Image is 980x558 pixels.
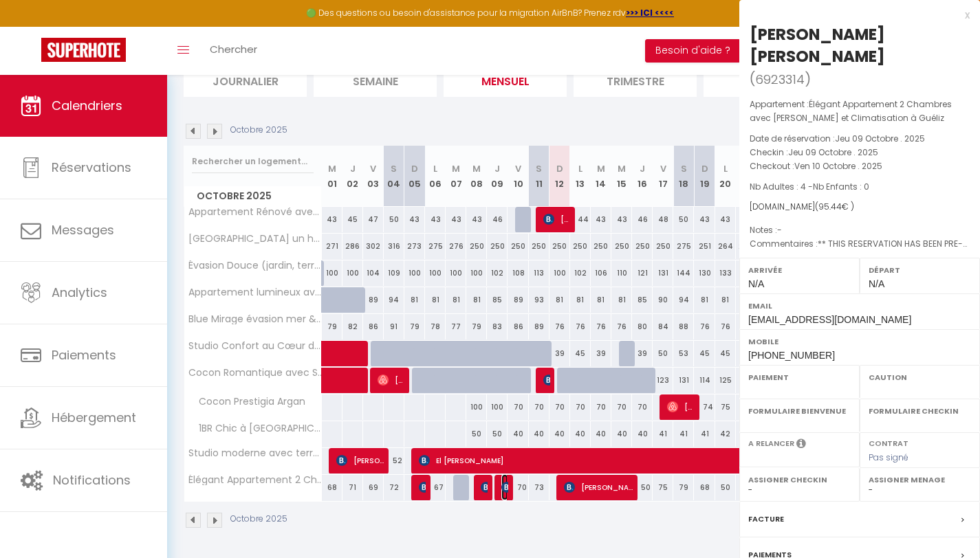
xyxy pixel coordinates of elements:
div: [DOMAIN_NAME] [750,201,970,214]
span: [EMAIL_ADDRESS][DOMAIN_NAME] [748,314,911,325]
label: Assigner Checkin [748,473,851,487]
span: Jeu 09 Octobre . 2025 [788,146,878,158]
p: Appartement : [750,98,970,125]
label: Paiement [748,370,851,384]
label: Facture [748,512,784,526]
div: x [739,7,970,23]
span: Élégant Appartement 2 Chambres avec [PERSON_NAME] et Climatisation à Guéliz [750,98,952,124]
span: Jeu 09 Octobre . 2025 [835,133,925,144]
span: Nb Enfants : 0 [813,181,869,192]
span: - [777,224,782,236]
span: 6923314 [755,71,805,88]
p: Checkout : [750,159,970,173]
p: Commentaires : [750,237,970,251]
span: [PHONE_NUMBER] [748,350,835,361]
i: Sélectionner OUI si vous souhaiter envoyer les séquences de messages post-checkout [796,438,806,453]
p: Notes : [750,223,970,237]
p: Checkin : [750,146,970,159]
label: Départ [869,263,971,277]
label: Caution [869,370,971,384]
label: Formulaire Bienvenue [748,404,851,418]
label: Arrivée [748,263,851,277]
span: Pas signé [869,451,908,463]
label: Mobile [748,335,971,348]
div: [PERSON_NAME] [PERSON_NAME] [750,23,970,67]
p: Date de réservation : [750,132,970,146]
span: 95.44 [818,201,842,212]
span: ( € ) [815,201,854,212]
span: N/A [869,278,884,289]
span: Nb Adultes : 4 - [750,181,869,192]
label: Contrat [869,438,908,447]
label: Assigner Menage [869,473,971,487]
label: Formulaire Checkin [869,404,971,418]
span: ( ) [750,69,811,89]
label: Email [748,299,971,313]
span: N/A [748,278,764,289]
label: A relancer [748,438,794,449]
span: Ven 10 Octobre . 2025 [794,160,882,172]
